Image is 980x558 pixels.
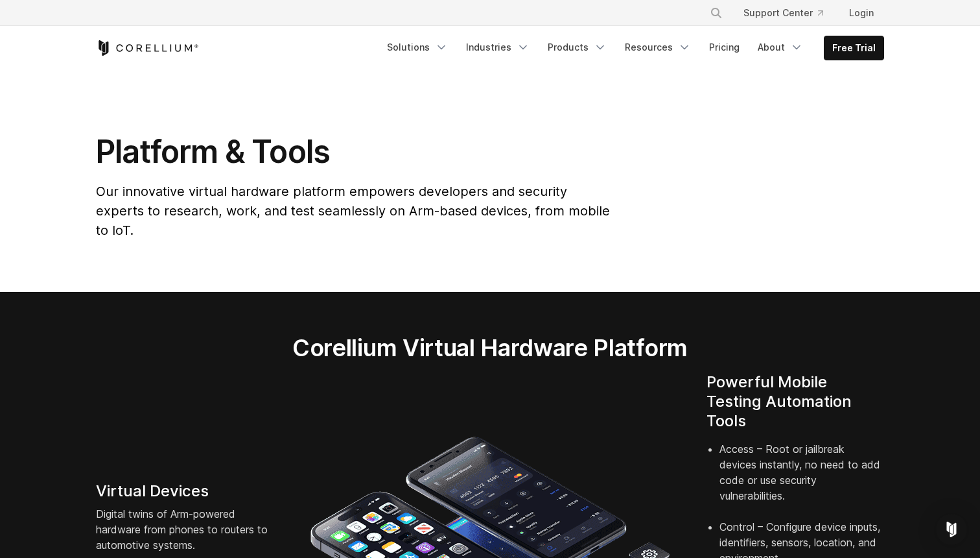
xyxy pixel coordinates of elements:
[96,132,612,171] h1: Platform & Tools
[96,184,610,238] span: Our innovative virtual hardware platform empowers developers and security experts to research, wo...
[936,514,967,545] div: Open Intercom Messenger
[96,506,274,553] p: Digital twins of Arm-powered hardware from phones to routers to automotive systems.
[231,334,748,362] h2: Corellium Virtual Hardware Platform
[750,36,811,59] a: About
[694,1,884,25] div: Navigation Menu
[706,372,884,431] h4: Powerful Mobile Testing Automation Tools
[540,36,614,59] a: Products
[705,1,728,25] button: Search
[458,36,537,59] a: Industries
[701,36,747,59] a: Pricing
[839,1,884,25] a: Login
[379,36,456,59] a: Solutions
[733,1,834,25] a: Support Center
[617,36,699,59] a: Resources
[719,441,884,519] li: Access – Root or jailbreak devices instantly, no need to add code or use security vulnerabilities.
[96,481,274,501] h4: Virtual Devices
[96,40,199,56] a: Corellium Home
[824,36,883,60] a: Free Trial
[379,36,884,60] div: Navigation Menu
